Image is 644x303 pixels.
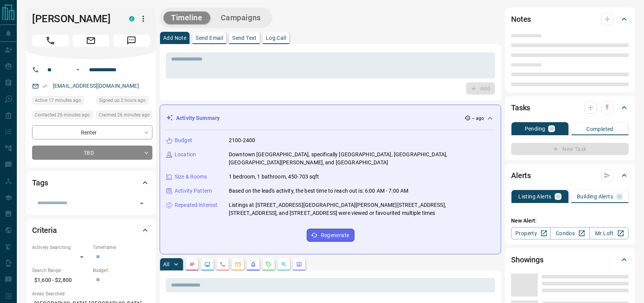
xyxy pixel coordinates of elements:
h2: Notes [511,13,531,25]
p: New Alert: [511,217,629,225]
svg: Lead Browsing Activity [204,261,210,267]
p: Search Range: [32,267,89,274]
span: Message [113,34,150,47]
div: Alerts [511,166,629,185]
svg: Agent Actions [296,261,302,267]
svg: Email Verified [42,84,47,89]
p: Send Text [232,35,257,41]
svg: Listing Alerts [250,261,256,267]
p: Pending [525,126,545,131]
div: Fri Aug 15 2025 [32,96,92,107]
p: 1 bedroom, 1 bathroom, 450-703 sqft [229,173,319,181]
p: Log Call [266,35,286,41]
div: Fri Aug 15 2025 [96,96,152,107]
span: Call [32,34,69,47]
div: Notes [511,10,629,28]
p: Location [175,151,196,159]
p: -- ago [472,115,484,122]
p: Areas Searched: [32,290,150,297]
div: condos.ca [129,16,134,21]
svg: Requests [265,261,272,267]
p: Building Alerts [577,194,613,199]
span: Signed up 2 hours ago [99,97,146,104]
a: Condos [550,227,589,239]
span: Claimed 26 minutes ago [99,111,150,119]
div: Fri Aug 15 2025 [96,111,152,121]
span: Email [73,34,109,47]
svg: Calls [220,261,226,267]
div: Criteria [32,221,150,239]
div: Renter [32,125,152,139]
p: $1,600 - $2,800 [32,274,89,287]
p: Activity Pattern [175,187,212,195]
p: Actively Searching: [32,244,89,251]
a: [EMAIL_ADDRESS][DOMAIN_NAME] [53,83,139,89]
p: Budget [175,136,192,144]
a: Mr.Loft [589,227,629,239]
p: All [163,262,169,267]
svg: Opportunities [281,261,287,267]
svg: Notes [189,261,195,267]
p: Size & Rooms [175,173,207,181]
p: Repeated Interest [175,201,217,209]
p: Downtown [GEOGRAPHIC_DATA], specifically [GEOGRAPHIC_DATA], [GEOGRAPHIC_DATA], [GEOGRAPHIC_DATA][... [229,151,495,167]
button: Open [73,65,83,74]
div: Showings [511,251,629,269]
h2: Tasks [511,102,530,114]
span: Contacted 26 minutes ago [35,111,90,119]
p: Add Note [163,35,186,41]
h2: Showings [511,254,544,266]
h2: Alerts [511,169,531,182]
div: Activity Summary-- ago [166,111,495,125]
h1: [PERSON_NAME] [32,13,118,25]
a: Property [511,227,550,239]
div: Tags [32,174,150,192]
div: Fri Aug 15 2025 [32,111,92,121]
div: Tasks [511,98,629,117]
h2: Criteria [32,224,57,236]
p: 2100-2400 [229,136,255,144]
p: Timeframe: [93,244,150,251]
button: Campaigns [213,11,269,24]
div: TBD [32,146,152,160]
svg: Emails [235,261,241,267]
p: Send Email [196,35,223,41]
p: Budget: [93,267,150,274]
p: Based on the lead's activity, the best time to reach out is: 6:00 AM - 7:00 AM [229,187,408,195]
p: Completed [586,126,613,132]
span: Active 17 minutes ago [35,97,81,104]
button: Timeline [163,11,210,24]
p: Activity Summary [176,114,220,122]
p: Listing Alerts [518,194,552,199]
button: Regenerate [307,229,354,242]
h2: Tags [32,177,48,189]
p: Listings at [STREET_ADDRESS][GEOGRAPHIC_DATA][PERSON_NAME][STREET_ADDRESS], [STREET_ADDRESS], and... [229,201,495,217]
button: Open [136,198,147,209]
